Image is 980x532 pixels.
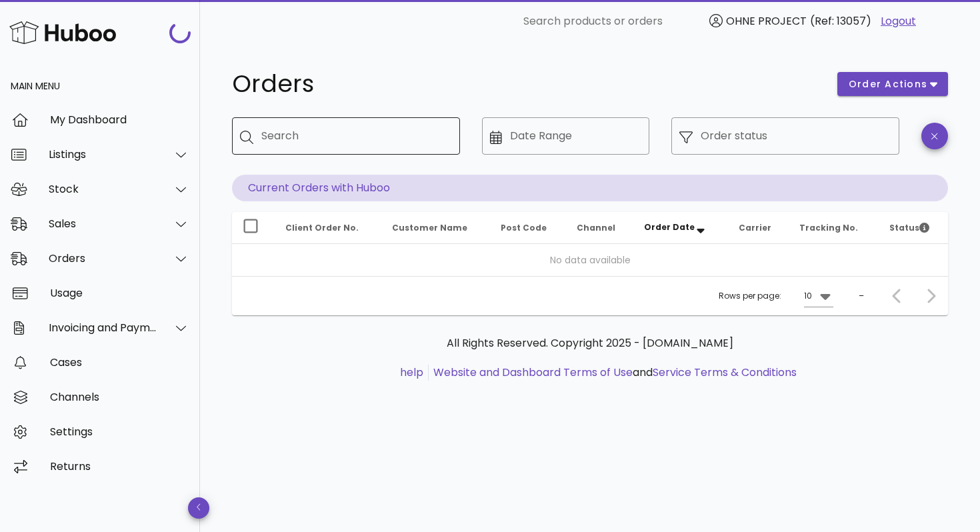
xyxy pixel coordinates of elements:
[848,77,928,91] span: order actions
[804,290,812,302] div: 10
[644,221,695,233] span: Order Date
[728,212,789,244] th: Carrier
[490,212,566,244] th: Post Code
[9,18,116,47] img: Huboo Logo
[719,277,833,315] div: Rows per page:
[50,425,189,438] div: Settings
[243,335,937,351] p: All Rights Reserved. Copyright 2025 - [DOMAIN_NAME]
[49,321,157,334] div: Invoicing and Payments
[285,222,359,233] span: Client Order No.
[50,356,189,369] div: Cases
[232,72,821,96] h1: Orders
[726,13,807,29] span: OHNE PROJECT
[804,285,833,307] div: 10Rows per page:
[232,244,948,276] td: No data available
[577,222,615,233] span: Channel
[50,460,189,473] div: Returns
[49,148,157,161] div: Listings
[50,113,189,126] div: My Dashboard
[50,391,189,403] div: Channels
[837,72,948,96] button: order actions
[889,222,929,233] span: Status
[400,365,423,380] a: help
[739,222,771,233] span: Carrier
[859,290,864,302] div: –
[799,222,858,233] span: Tracking No.
[653,365,797,380] a: Service Terms & Conditions
[633,212,728,244] th: Order Date: Sorted descending. Activate to remove sorting.
[50,287,189,299] div: Usage
[392,222,467,233] span: Customer Name
[275,212,381,244] th: Client Order No.
[49,252,157,265] div: Orders
[810,13,871,29] span: (Ref: 13057)
[879,212,948,244] th: Status
[566,212,633,244] th: Channel
[881,13,916,29] a: Logout
[433,365,633,380] a: Website and Dashboard Terms of Use
[501,222,547,233] span: Post Code
[232,175,948,201] p: Current Orders with Huboo
[789,212,879,244] th: Tracking No.
[429,365,797,381] li: and
[381,212,490,244] th: Customer Name
[49,183,157,195] div: Stock
[49,217,157,230] div: Sales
